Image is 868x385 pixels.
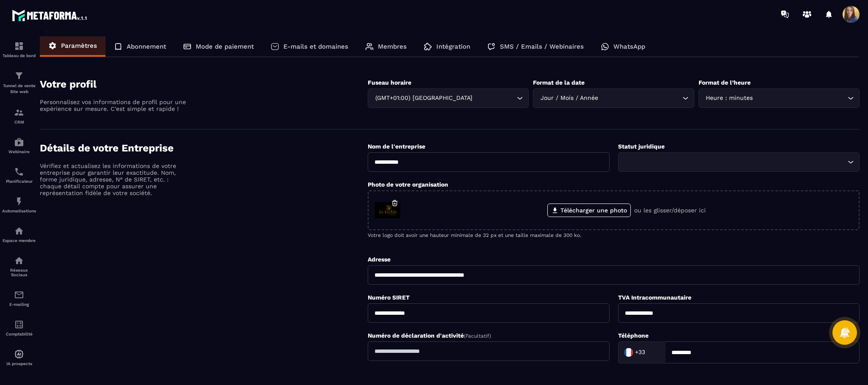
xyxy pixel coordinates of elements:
[620,344,637,361] img: Country Flag
[368,79,411,86] label: Fuseau horaire
[624,157,846,167] input: Search for option
[127,43,166,50] p: Abonnement
[436,43,470,50] p: Intégration
[14,167,24,177] img: scheduler
[2,238,36,243] p: Espace membre
[14,290,24,300] img: email
[613,43,645,50] p: WhatsApp
[40,142,368,154] h4: Détails de votre Entreprise
[634,207,706,214] p: ou les glisser/déposer ici
[2,220,36,249] a: automationsautomationsEspace membre
[2,302,36,307] p: E-mailing
[474,93,515,103] input: Search for option
[14,137,24,147] img: automations
[40,162,188,196] p: Vérifiez et actualisez les informations de votre entreprise pour garantir leur exactitude. Nom, f...
[547,203,631,217] label: Télécharger une photo
[2,83,36,95] p: Tunnel de vente Site web
[368,143,425,150] label: Nom de l'entreprise
[647,346,656,359] input: Search for option
[533,79,585,86] label: Format de la date
[368,332,491,339] label: Numéro de déclaration d'activité
[12,8,88,23] img: logo
[14,71,24,81] img: formation
[378,43,407,50] p: Membres
[2,361,36,366] p: IA prospects
[618,152,860,172] div: Search for option
[2,131,36,160] a: automationsautomationsWebinaire
[61,42,97,49] p: Paramètres
[368,294,410,301] label: Numéro SIRET
[2,53,36,58] p: Tableau de bord
[2,332,36,336] p: Comptabilité
[755,93,846,103] input: Search for option
[500,43,584,50] p: SMS / Emails / Webinaires
[14,256,24,266] img: social-network
[14,349,24,359] img: automations
[14,196,24,206] img: automations
[2,120,36,124] p: CRM
[2,268,36,277] p: Réseaux Sociaux
[2,179,36,184] p: Planificateur
[618,294,691,301] label: TVA Intracommunautaire
[704,93,755,103] span: Heure : minutes
[368,181,448,188] label: Photo de votre organisation
[600,93,680,103] input: Search for option
[14,319,24,330] img: accountant
[2,149,36,154] p: Webinaire
[40,99,188,112] p: Personnalisez vos informations de profil pour une expérience sur mesure. C'est simple et rapide !
[2,101,36,131] a: formationformationCRM
[2,313,36,343] a: accountantaccountantComptabilité
[2,209,36,213] p: Automatisations
[196,43,254,50] p: Mode de paiement
[14,226,24,236] img: automations
[14,107,24,118] img: formation
[368,232,860,238] p: Votre logo doit avoir une hauteur minimale de 32 px et une taille maximale de 300 ko.
[464,333,491,339] span: (Facultatif)
[40,78,368,90] h4: Votre profil
[2,160,36,190] a: schedulerschedulerPlanificateur
[368,88,529,108] div: Search for option
[699,79,751,86] label: Format de l’heure
[533,88,694,108] div: Search for option
[2,64,36,101] a: formationformationTunnel de vente Site web
[618,341,665,363] div: Search for option
[2,283,36,313] a: emailemailE-mailing
[368,256,391,263] label: Adresse
[373,93,474,103] span: (GMT+01:00) [GEOGRAPHIC_DATA]
[2,190,36,220] a: automationsautomationsAutomatisations
[635,348,645,357] span: +33
[2,249,36,283] a: social-networksocial-networkRéseaux Sociaux
[283,43,348,50] p: E-mails et domaines
[618,143,665,150] label: Statut juridique
[699,88,860,108] div: Search for option
[368,373,396,379] label: Code NAF
[618,332,649,339] label: Téléphone
[14,41,24,51] img: formation
[2,35,36,64] a: formationformationTableau de bord
[538,93,600,103] span: Jour / Mois / Année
